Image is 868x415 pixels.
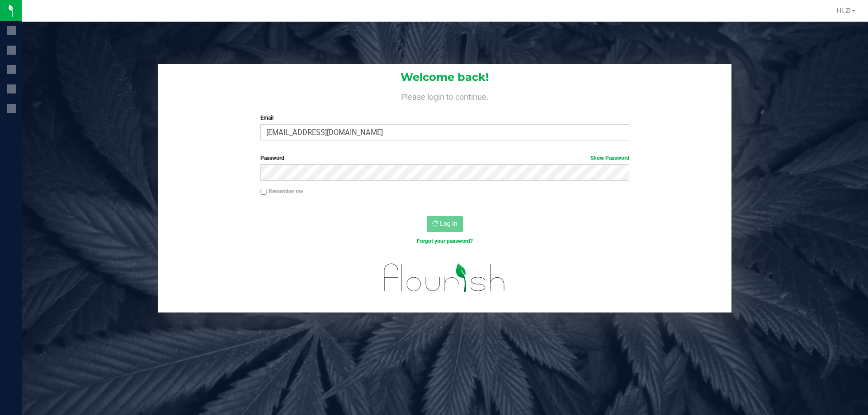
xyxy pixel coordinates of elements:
[373,255,516,301] img: flourish_logo.svg
[417,238,473,244] a: Forgot your password?
[260,189,267,195] input: Remember me
[158,71,731,83] h1: Welcome back!
[260,114,629,122] label: Email
[590,155,629,161] a: Show Password
[260,187,303,196] label: Remember me
[440,220,458,227] span: Log In
[837,7,851,14] span: Hi, Z!
[158,90,731,101] h4: Please login to continue.
[427,216,463,232] button: Log In
[260,155,284,161] span: Password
